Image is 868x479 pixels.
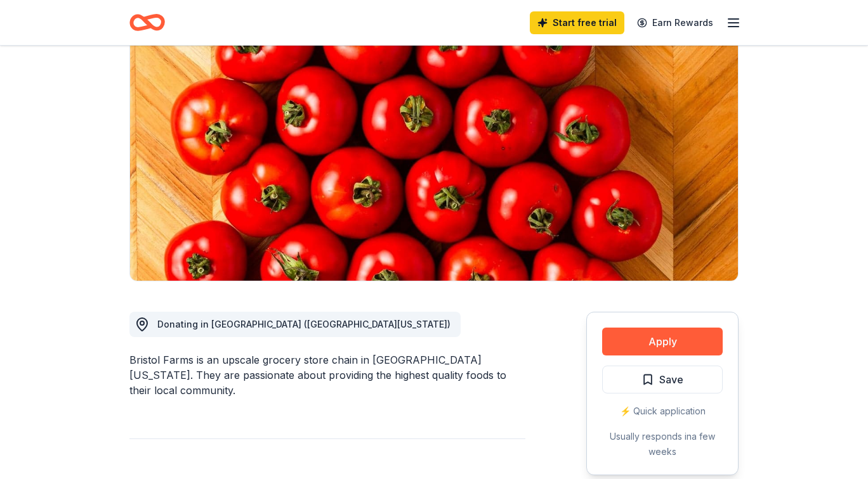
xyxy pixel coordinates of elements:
div: Bristol Farms is an upscale grocery store chain in [GEOGRAPHIC_DATA][US_STATE]. They are passiona... [129,352,525,398]
button: Save [602,366,723,393]
a: Start free trial [530,11,624,34]
a: Home [129,8,165,37]
span: Donating in [GEOGRAPHIC_DATA] ([GEOGRAPHIC_DATA][US_STATE]) [157,319,450,329]
span: Save [659,371,683,388]
a: Earn Rewards [629,11,721,34]
div: ⚡️ Quick application [602,404,723,419]
img: Image for Bristol Farms [130,39,738,281]
button: Apply [602,328,723,355]
div: Usually responds in a few weeks [602,429,723,459]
